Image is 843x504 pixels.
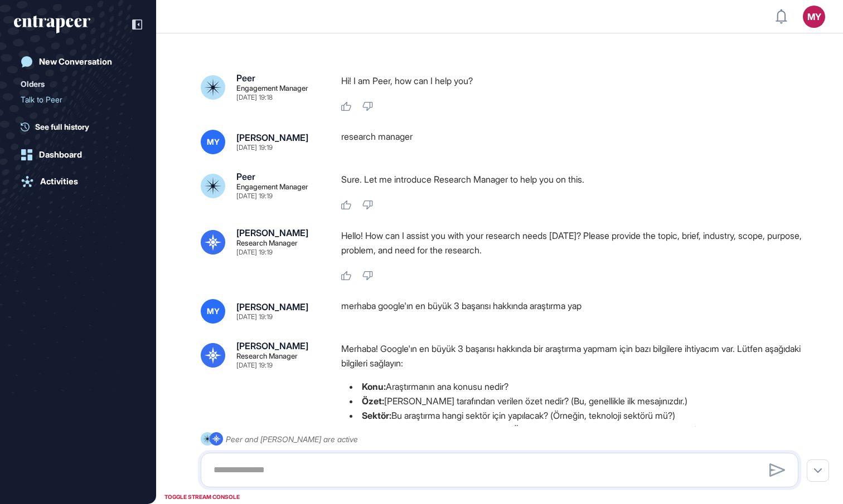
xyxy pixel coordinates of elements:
[236,172,255,181] div: Peer
[39,150,82,160] div: Dashboard
[341,172,807,187] p: Sure. Let me introduce Research Manager to help you on this.
[341,423,807,437] li: Araştırmanın kapsamı nedir? (Örneğin, küresel trendler, kullanım örnekleri vb.)
[236,302,308,311] div: [PERSON_NAME]
[362,395,384,407] strong: Özet:
[40,177,78,187] div: Activities
[162,490,243,504] div: TOGGLE STREAM CONSOLE
[341,394,807,408] li: [PERSON_NAME] tarafından verilen özet nedir? (Bu, genellikle ilk mesajınızdır.)
[226,432,358,446] div: Peer and [PERSON_NAME] are active
[236,228,308,237] div: [PERSON_NAME]
[236,353,298,360] div: Research Manager
[236,249,273,256] div: [DATE] 19:19
[21,121,142,133] a: See full history
[14,170,142,193] a: Activities
[236,74,255,82] div: Peer
[21,77,45,91] div: Olders
[236,362,273,369] div: [DATE] 19:19
[803,6,825,28] button: MY
[207,138,220,146] span: MY
[341,299,807,324] div: merhaba google'ın en büyük 3 başarısı hakkında araştırma yap
[341,408,807,423] li: Bu araştırma hangi sektör için yapılacak? (Örneğin, teknoloji sektörü mü?)
[341,379,807,394] li: Araştırmanın ana konusu nedir?
[21,91,135,109] div: Talk to Peer
[341,341,807,370] p: Merhaba! Google'ın en büyük 3 başarısı hakkında bir araştırma yapmam için bazı bilgilere ihtiyacı...
[35,121,89,133] span: See full history
[207,307,220,316] span: MY
[236,239,298,247] div: Research Manager
[21,91,127,109] div: Talk to Peer
[341,130,807,154] div: research manager
[14,51,142,73] a: New Conversation
[362,410,391,421] strong: Sektör:
[236,183,308,190] div: Engagement Manager
[362,424,398,436] strong: Kapsam:
[341,228,807,257] p: Hello! How can I assist you with your research needs [DATE]? Please provide the topic, brief, ind...
[362,381,386,392] strong: Konu:
[236,314,273,320] div: [DATE] 19:19
[236,94,273,101] div: [DATE] 19:18
[236,85,308,92] div: Engagement Manager
[14,16,90,33] div: entrapeer-logo
[236,144,273,151] div: [DATE] 19:19
[236,193,273,199] div: [DATE] 19:19
[14,144,142,166] a: Dashboard
[236,341,308,350] div: [PERSON_NAME]
[341,74,807,88] p: Hi! I am Peer, how can I help you?
[39,57,112,67] div: New Conversation
[236,133,308,142] div: [PERSON_NAME]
